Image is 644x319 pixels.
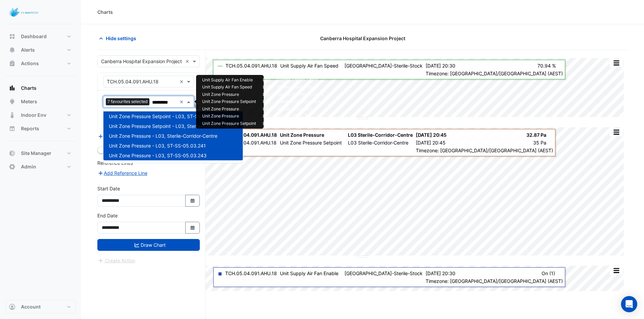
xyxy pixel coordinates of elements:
[5,122,76,135] button: Reports
[259,76,274,84] td: L03
[97,212,118,219] label: End Date
[106,35,136,42] span: Hide settings
[199,76,259,84] td: Unit Supply Air Fan Enable
[274,84,327,91] td: Centre-Sterile-Stock
[97,239,200,251] button: Draw Chart
[9,33,16,40] app-icon: Dashboard
[274,120,327,127] td: ST-SS-05.03.241
[9,98,16,105] app-icon: Meters
[97,185,120,192] label: Start Date
[199,120,259,127] td: Unit Zone Pressure Setpoint
[5,147,76,160] button: Site Manager
[185,58,191,65] span: Clear
[21,47,35,53] span: Alerts
[621,296,637,312] div: Open Intercom Messenger
[199,105,259,113] td: Unit Zone Pressure
[9,85,16,91] app-icon: Charts
[109,153,207,158] span: Unit Zone Pressure - L03, ST-SS-05.03.243
[259,84,274,91] td: L03
[199,84,259,91] td: Unit Supply Air Fan Speed
[320,35,405,42] span: Canberra Hospital Expansion Project
[259,120,274,127] td: L03
[9,163,16,170] app-icon: Admin
[610,59,623,67] button: More Options
[199,113,259,120] td: Unit Zone Pressure
[21,163,36,170] span: Admin
[97,8,113,16] div: Charts
[5,300,76,314] button: Account
[274,105,327,113] td: ST-SS-05.03.243
[274,98,327,106] td: Sterile-Corridor-Centre
[21,60,39,67] span: Actions
[21,125,39,132] span: Reports
[9,125,16,132] app-icon: Reports
[97,257,136,263] app-escalated-ticket-create-button: Please draw the charts first
[21,85,37,91] span: Charts
[5,57,76,70] button: Actions
[199,91,259,98] td: Unit Zone Pressure
[109,123,237,129] span: Unit Zone Pressure Setpoint - L03, Sterile-Corridor-Centre
[259,91,274,98] td: L03
[5,108,76,122] button: Indoor Env
[8,5,39,19] img: Company Logo
[5,43,76,57] button: Alerts
[190,225,196,231] fa-icon: Select Date
[109,113,226,119] span: Unit Zone Pressure Setpoint - L03, ST-SS-05.03.241
[21,98,37,105] span: Meters
[259,113,274,120] td: L03
[97,169,148,177] button: Add Reference Line
[109,133,217,139] span: Unit Zone Pressure - L03, Sterile-Corridor-Centre
[5,81,76,95] button: Charts
[21,303,41,310] span: Account
[103,109,243,163] div: Options List
[97,159,133,166] label: Reference Lines
[109,143,206,149] span: Unit Zone Pressure - L03, ST-SS-05.03.241
[9,112,16,118] app-icon: Indoor Env
[9,150,16,157] app-icon: Site Manager
[180,78,185,85] span: Clear
[97,133,138,140] button: Add Equipment
[259,105,274,113] td: L03
[9,47,16,53] app-icon: Alerts
[610,266,623,275] button: More Options
[259,98,274,106] td: L03
[106,98,149,105] span: 7 favourites selected
[5,95,76,108] button: Meters
[5,30,76,43] button: Dashboard
[5,160,76,174] button: Admin
[274,76,327,84] td: Centre-Sterile-Stock
[21,112,46,118] span: Indoor Env
[610,128,623,136] button: More Options
[199,98,259,106] td: Unit Zone Pressure Setpoint
[9,60,16,67] app-icon: Actions
[190,198,196,204] fa-icon: Select Date
[274,91,327,98] td: Sterile-Corridor-Centre
[180,98,185,105] span: Clear
[21,33,47,40] span: Dashboard
[274,113,327,120] td: ST-SS-05.03.241
[21,150,51,157] span: Site Manager
[97,32,141,44] button: Hide settings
